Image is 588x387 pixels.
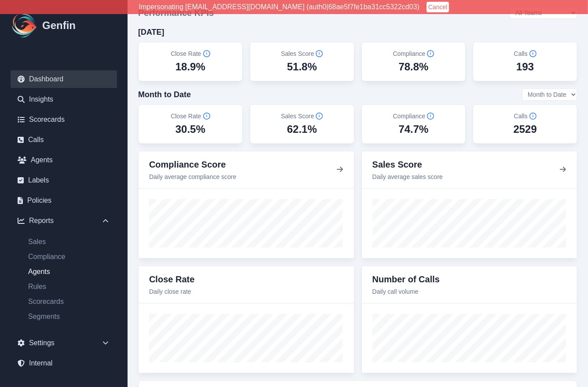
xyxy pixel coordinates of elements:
div: 74.7% [398,122,428,136]
a: Compliance [21,252,117,262]
span: Info [427,50,434,57]
span: Info [530,50,537,57]
button: Cancel [427,2,449,12]
span: Info [427,113,434,120]
a: Labels [11,172,117,189]
span: Info [316,50,323,57]
p: Daily call volume [373,287,440,296]
div: Reports [11,212,117,230]
a: Dashboard [11,70,117,88]
div: 193 [516,60,534,74]
h5: Calls [514,49,537,58]
button: View details [559,164,566,175]
div: 2529 [513,122,537,136]
h5: Compliance [393,49,434,58]
span: Info [530,113,537,120]
h5: Sales Score [281,112,323,120]
h5: Compliance [393,112,434,120]
h5: Close Rate [171,112,210,120]
a: Segments [21,311,117,322]
span: Info [316,113,323,120]
a: Policies [11,192,117,209]
a: Scorecards [21,296,117,307]
a: Rules [21,281,117,292]
p: Daily average sales score [373,172,443,181]
h3: Close Rate [149,273,194,285]
h3: Compliance Score [149,158,236,171]
p: Daily close rate [149,287,194,296]
button: View details [336,164,343,175]
a: Internal [11,354,117,372]
h5: Close Rate [171,49,210,58]
a: Insights [11,91,117,108]
a: Scorecards [11,111,117,128]
a: Agents [21,267,117,277]
img: Logo [11,11,39,40]
div: 51.8% [287,60,317,74]
a: Calls [11,131,117,149]
div: 30.5% [175,122,205,136]
span: Info [203,113,210,120]
h1: Genfin [42,18,76,33]
div: Settings [11,334,117,352]
h3: Sales Score [373,158,443,171]
a: Sales [21,237,117,247]
h4: Month to Date [138,88,191,101]
p: Daily average compliance score [149,172,236,181]
span: Info [203,50,210,57]
h3: Number of Calls [373,273,440,285]
h5: Sales Score [281,49,323,58]
a: Agents [11,151,117,169]
div: 18.9% [175,60,205,74]
h4: [DATE] [138,26,164,38]
div: 78.8% [398,60,428,74]
div: 62.1% [287,122,317,136]
h5: Calls [514,112,537,120]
